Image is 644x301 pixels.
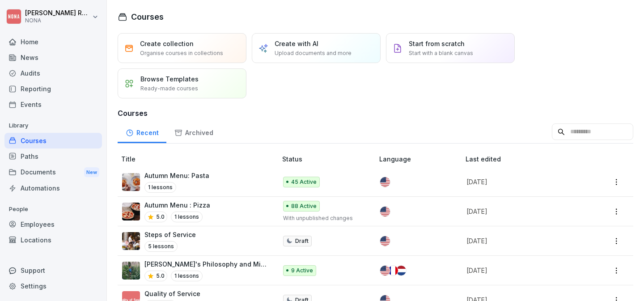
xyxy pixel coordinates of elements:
p: Autumn Menu : Pizza [144,200,210,210]
a: Paths [4,148,102,164]
p: People [4,202,102,216]
img: us.svg [380,266,390,276]
p: 1 lessons [144,182,176,193]
p: Status [282,154,376,164]
p: [DATE] [466,177,580,187]
img: vd9hf8v6tixg1rgmgu18qv0n.png [122,232,140,250]
p: 1 lessons [171,271,203,281]
p: Start with a blank canvas [409,49,473,57]
p: Quality of Service [144,289,200,298]
p: Start from scratch [409,39,465,48]
a: Audits [4,65,102,81]
p: 5.0 [156,213,165,221]
p: Draft [295,237,309,245]
a: DocumentsNew [4,164,102,181]
img: us.svg [380,177,390,187]
p: NONA [25,17,90,24]
p: 5.0 [156,272,165,280]
p: 1 lessons [171,212,203,222]
a: Reporting [4,81,102,97]
div: New [84,167,99,178]
img: us.svg [380,236,390,246]
p: 9 Active [291,267,313,275]
p: 45 Active [291,178,317,186]
a: Employees [4,216,102,232]
a: Recent [118,120,166,143]
h3: Courses [118,108,633,119]
h1: Courses [131,11,164,23]
p: Last edited [466,154,590,164]
a: Archived [166,120,221,143]
p: [PERSON_NAME] Rondeux [25,9,90,17]
p: Steps of Service [144,230,196,239]
img: g03mw99o2jwb6tj6u9fgvrr5.png [122,173,140,191]
div: Support [4,263,102,278]
p: Upload documents and more [275,49,352,57]
p: [PERSON_NAME]'s Philosophy and Mission [144,259,268,269]
a: Home [4,34,102,50]
p: Organise courses in collections [140,49,223,57]
a: Events [4,97,102,112]
div: Documents [4,164,102,181]
img: gigntzqtjbmfaqrmkhd4k4h3.png [122,203,140,220]
img: us.svg [380,207,390,216]
p: 88 Active [291,202,317,210]
p: Create collection [140,39,194,48]
p: Ready-made courses [140,85,198,93]
img: fr.svg [388,266,398,276]
p: Language [379,154,462,164]
p: Create with AI [275,39,318,48]
img: nl.svg [396,266,406,276]
p: 5 lessons [144,241,178,252]
p: [DATE] [466,236,580,246]
a: Locations [4,232,102,248]
a: Courses [4,133,102,148]
p: Library [4,119,102,133]
a: Settings [4,278,102,294]
p: Browse Templates [140,74,199,84]
p: [DATE] [466,207,580,216]
img: cktznsg10ahe3ln2ptfp89y3.png [122,262,140,280]
a: News [4,50,102,65]
p: [DATE] [466,266,580,275]
p: With unpublished changes [283,214,365,222]
a: Automations [4,180,102,196]
p: Title [121,154,279,164]
p: Autumn Menu: Pasta [144,171,209,180]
